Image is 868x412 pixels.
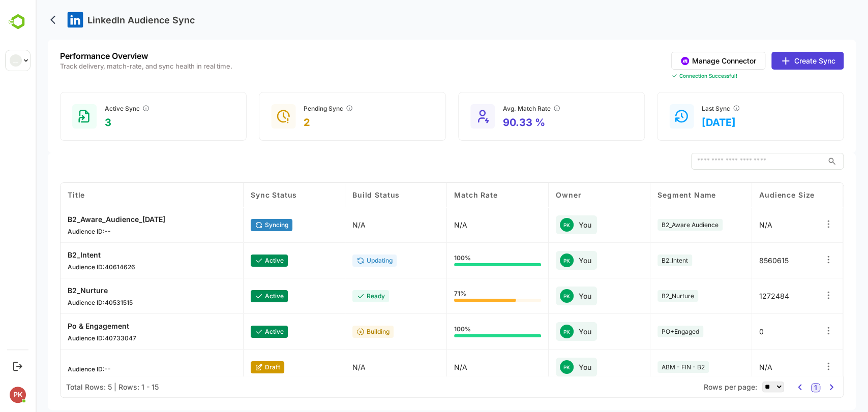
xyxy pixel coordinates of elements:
p: syncing [229,221,253,229]
div: You [520,287,561,305]
span: B2_Aware Audience [626,221,683,229]
p: active [229,292,248,300]
p: active [229,257,248,264]
span: Rows per page: [668,383,722,391]
p: N/A [418,220,432,229]
div: PK [524,325,538,338]
p: Audience ID: -- [32,228,130,235]
div: 100% [418,255,505,266]
p: Performance Overview [24,52,197,60]
p: ready [331,292,349,300]
button: Logout [11,359,24,373]
p: N/A [418,363,432,371]
p: Audience ID: -- [32,365,75,373]
button: Audiences still in ‘Building’ or ‘Updating’ for more than 24 hours. [310,104,318,112]
p: N/A [317,220,330,229]
span: Sync Status [215,191,261,199]
div: __ [10,54,22,67]
span: ABM - FIN - B2 [626,363,669,371]
span: 1272484 [724,292,754,300]
span: 0 [724,327,728,336]
div: Total Rows: 5 | Rows: 1 - 15 [31,383,123,391]
span: N/A [724,220,737,229]
p: Audience ID: 40531515 [32,299,97,306]
span: B2_Intent [626,257,652,264]
button: Manage Connector [636,52,730,70]
div: Avg. Match Rate [467,104,525,112]
button: Average percentage of contacts/companies LinkedIn successfully matched. [517,104,525,112]
p: 2 [268,116,318,129]
div: Last Sync [666,104,705,112]
div: 100% [418,326,505,337]
div: 71% [418,291,505,302]
p: B2_Intent [32,250,100,259]
p: Audience ID: 40733047 [32,334,101,342]
img: BambooboxLogoMark.f1c84d78b4c51b1a7b5f700c9845e183.svg [5,12,31,31]
div: PK [524,289,538,303]
span: PO+Engaged [626,328,664,335]
div: PK [524,253,538,267]
button: Audiences in ‘Ready’ status and actively receiving ad delivery. [106,104,114,112]
span: B2_Nurture [626,292,659,300]
span: Segment Name [622,191,680,199]
div: Active Sync [69,104,114,112]
span: Title [32,191,49,199]
p: Audience ID: 40614626 [32,263,100,271]
div: Connection Successful! [636,73,808,79]
span: 8560615 [724,256,753,265]
p: updating [331,257,357,264]
div: PK [524,360,538,374]
p: Po & Engagement [32,322,101,330]
div: You [520,322,561,341]
p: 90.33 % [467,116,525,129]
p: B2_Nurture [32,286,97,295]
span: Audience Size [724,191,779,199]
p: Track delivery, match-rate, and sync health in real time. [24,63,197,70]
span: N/A [724,363,737,371]
p: active [229,328,248,335]
div: PK [524,218,538,232]
p: 3 [69,116,114,129]
p: draft [229,363,245,371]
span: Build Status [317,191,364,199]
p: N/A [317,363,330,371]
div: You [520,358,561,376]
p: LinkedIn Audience Sync [52,15,159,25]
button: back [12,12,27,27]
div: PK [10,387,26,403]
button: 1 [775,383,785,392]
button: Time since the most recent batch update. [697,104,705,112]
div: You [520,251,561,270]
button: Create Sync [736,52,808,70]
div: You [520,215,561,234]
div: Pending Sync [268,104,318,112]
span: Owner [520,191,546,199]
p: building [331,328,354,335]
p: B2_Aware_Audience_[DATE] [32,215,130,224]
p: [DATE] [666,116,705,129]
span: Match Rate [418,191,462,199]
